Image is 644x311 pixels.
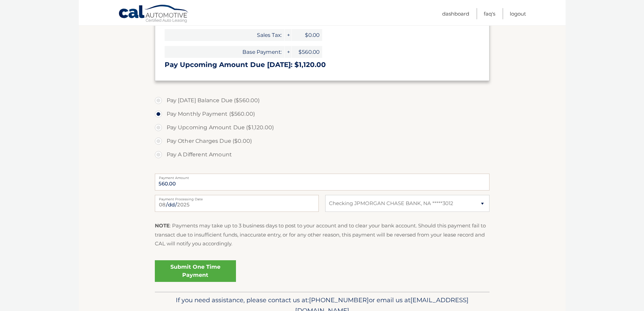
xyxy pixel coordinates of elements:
span: $0.00 [292,29,322,41]
a: Cal Automotive [118,4,189,24]
label: Pay Upcoming Amount Due ($1,120.00) [155,121,490,134]
label: Pay [DATE] Balance Due ($560.00) [155,94,490,107]
span: $560.00 [292,46,322,58]
label: Pay Other Charges Due ($0.00) [155,134,490,148]
label: Payment Amount [155,174,490,179]
a: FAQ's [484,8,495,19]
a: Dashboard [442,8,469,19]
label: Payment Processing Date [155,195,319,200]
a: Logout [510,8,526,19]
span: + [285,29,291,41]
label: Pay A Different Amount [155,148,490,161]
strong: NOTE [155,222,170,229]
span: [PHONE_NUMBER] [309,296,369,304]
span: Sales Tax: [165,29,284,41]
span: Base Payment: [165,46,284,58]
input: Payment Amount [155,174,490,191]
a: Submit One Time Payment [155,260,236,282]
h3: Pay Upcoming Amount Due [DATE]: $1,120.00 [165,61,480,69]
label: Pay Monthly Payment ($560.00) [155,107,490,121]
input: Payment Date [155,195,319,212]
span: + [285,46,291,58]
p: : Payments may take up to 3 business days to post to your account and to clear your bank account.... [155,221,490,248]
